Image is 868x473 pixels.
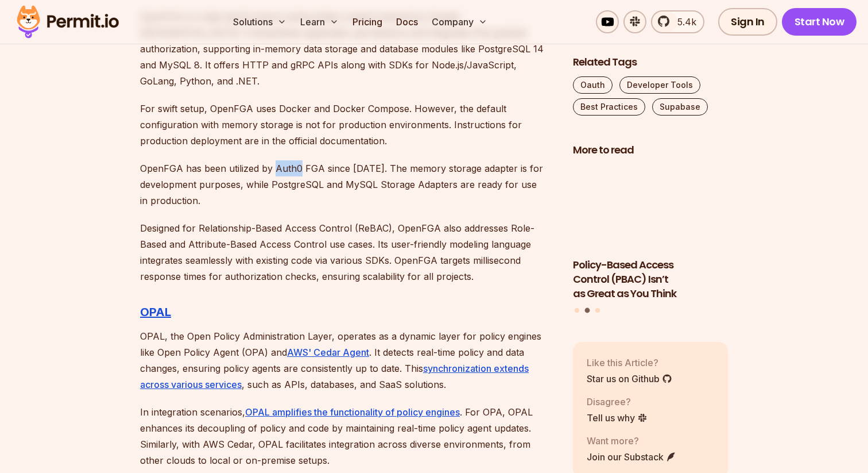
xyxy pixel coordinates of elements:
[11,2,124,41] img: Permit logo
[573,98,645,116] a: Best Practices
[651,10,704,33] a: 5.4k
[228,10,291,33] button: Solutions
[652,98,708,116] a: Supabase
[348,10,387,33] a: Pricing
[140,160,555,209] p: OpenFGA has been utilized by Auth0 FGA since [DATE]. The memory storage adapter is for developmen...
[671,15,696,29] span: 5.4k
[587,356,672,370] p: Like this Article?
[573,164,728,252] img: Policy-Based Access Control (PBAC) Isn’t as Great as You Think
[575,308,579,313] button: Go to slide 1
[587,411,648,425] a: Tell us why
[782,8,857,36] a: Start Now
[587,450,676,464] a: Join our Substack
[573,164,728,315] div: Posts
[573,258,728,301] h3: Policy-Based Access Control (PBAC) Isn’t as Great as You Think
[427,10,492,33] button: Company
[140,9,555,89] p: OpenFGA is a high-performance authorization engine inspired by Google [GEOGRAPHIC_DATA]. It strea...
[245,406,460,418] a: OPAL amplifies the functionality of policy engines
[140,404,555,468] p: In integration scenarios, . For OPA, OPAL enhances its decoupling of policy and code by maintaini...
[573,76,613,94] a: Oauth
[587,372,672,386] a: Star us on Github
[140,220,555,284] p: Designed for Relationship-Based Access Control (ReBAC), OpenFGA also addresses Role-Based and Att...
[718,8,777,36] a: Sign In
[392,10,423,33] a: Docs
[573,55,728,70] h2: Related Tags
[573,164,728,301] li: 2 of 3
[619,76,700,94] a: Developer Tools
[140,305,171,319] a: OPAL
[140,101,555,149] p: For swift setup, OpenFGA uses Docker and Docker Compose. However, the default configuration with ...
[595,308,600,313] button: Go to slide 3
[585,308,590,313] button: Go to slide 2
[587,395,648,409] p: Disagree?
[287,347,369,358] a: AWS' Cedar Agent
[140,328,555,393] p: OPAL, the Open Policy Administration Layer, operates as a dynamic layer for policy engines like O...
[296,10,343,33] button: Learn
[587,434,676,448] p: Want more?
[573,143,728,157] h2: More to read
